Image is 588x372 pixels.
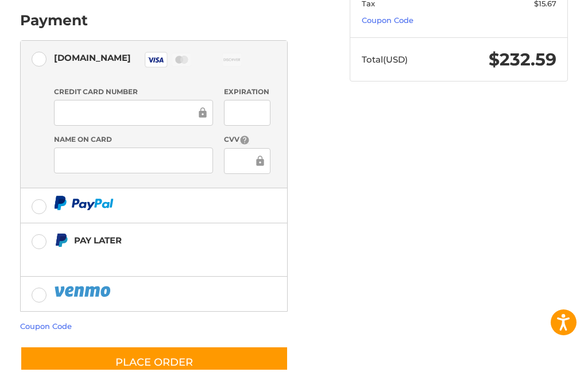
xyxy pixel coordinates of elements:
[54,235,68,250] img: Pay Later icon
[54,286,113,301] img: PayPal icon
[74,233,270,252] div: Pay Later
[54,254,270,265] iframe: PayPal Message 1
[224,137,270,148] label: CVV
[534,1,556,10] span: $15.67
[224,89,270,99] label: Expiration
[489,51,556,72] span: $232.59
[54,137,213,147] label: Name on Card
[54,198,114,212] img: PayPal icon
[362,56,408,67] span: Total (USD)
[362,1,375,10] span: Tax
[54,51,131,69] div: [DOMAIN_NAME]
[20,324,72,333] a: Coupon Code
[54,89,213,99] label: Credit Card Number
[362,18,413,27] a: Coupon Code
[20,14,88,32] h2: Payment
